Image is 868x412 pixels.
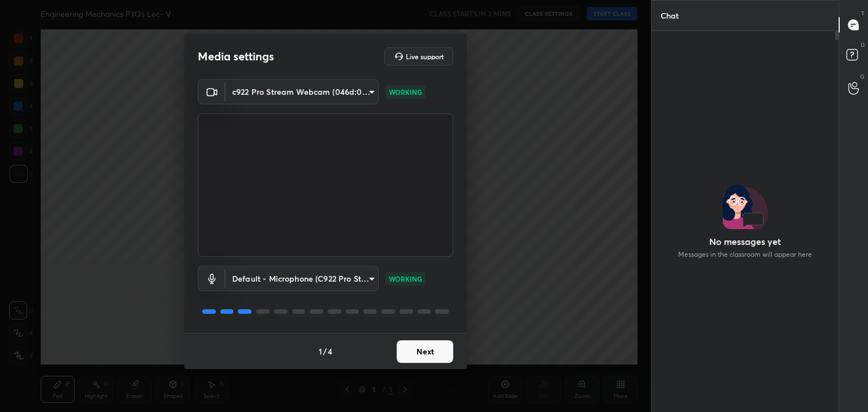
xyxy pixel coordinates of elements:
[860,72,865,81] p: G
[861,41,865,49] p: D
[323,345,327,357] h4: /
[328,345,332,357] h4: 4
[389,274,422,284] p: WORKING
[225,79,379,104] div: c922 Pro Stream Webcam (046d:085c)
[389,87,422,97] p: WORKING
[861,9,865,17] p: T
[397,340,453,363] button: Next
[406,53,444,60] h5: Live support
[319,345,322,357] h4: 1
[652,1,688,30] p: Chat
[198,49,274,64] h2: Media settings
[225,266,379,291] div: c922 Pro Stream Webcam (046d:085c)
